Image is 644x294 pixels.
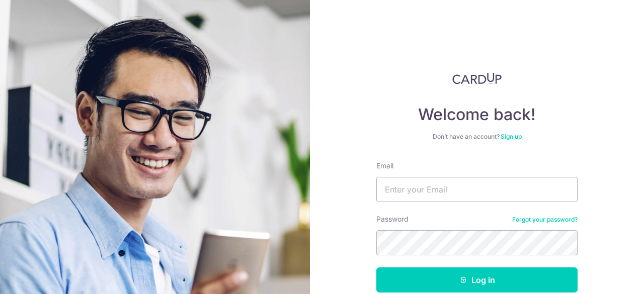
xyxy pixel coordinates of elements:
[376,133,578,141] div: Don’t have an account?
[376,105,578,125] h4: Welcome back!
[452,72,502,84] img: CardUp Logo
[501,133,522,140] a: Sign up
[376,177,578,202] input: Enter your Email
[376,214,409,224] label: Password
[512,216,578,224] a: Forgot your password?
[376,161,393,171] label: Email
[376,267,578,292] button: Log in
